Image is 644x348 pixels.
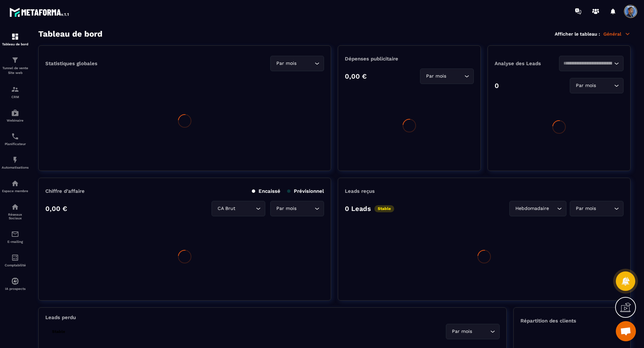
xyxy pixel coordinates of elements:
[252,188,280,194] p: Encaissé
[603,31,631,37] p: Général
[597,82,612,89] input: Search for option
[11,230,19,238] img: email
[2,51,29,80] a: formationformationTunnel de vente Site web
[555,31,600,37] p: Afficher le tableau :
[45,60,97,67] p: Statistiques globales
[11,179,19,187] img: automations
[2,119,29,122] p: Webinaire
[2,263,29,267] p: Comptabilité
[270,201,324,216] div: Search for option
[345,188,375,194] p: Leads reçus
[216,205,237,212] span: CA Brut
[212,201,265,216] div: Search for option
[2,127,29,151] a: schedulerschedulerPlanificateur
[49,328,68,335] p: Stable
[420,69,474,84] div: Search for option
[270,56,324,71] div: Search for option
[2,66,29,75] p: Tunnel de vente Site web
[2,189,29,193] p: Espace membre
[509,201,566,216] div: Search for option
[45,314,76,320] p: Leads perdu
[45,188,85,194] p: Chiffre d’affaire
[570,201,624,216] div: Search for option
[2,225,29,249] a: emailemailE-mailing
[11,85,19,93] img: formation
[559,56,624,71] div: Search for option
[2,213,29,220] p: Réseaux Sociaux
[574,82,597,89] span: Par mois
[2,42,29,46] p: Tableau de bord
[275,60,298,67] span: Par mois
[2,174,29,198] a: automationsautomationsEspace membre
[11,33,19,41] img: formation
[11,277,19,285] img: automations
[448,73,463,80] input: Search for option
[2,151,29,174] a: automationsautomationsAutomatisations
[2,166,29,169] p: Automatisations
[11,132,19,140] img: scheduler
[2,142,29,146] p: Planificateur
[495,82,499,90] p: 0
[298,60,313,67] input: Search for option
[287,188,324,194] p: Prévisionnel
[374,205,394,212] p: Stable
[45,205,67,213] p: 0,00 €
[597,205,612,212] input: Search for option
[11,156,19,164] img: automations
[11,109,19,117] img: automations
[38,29,102,39] h3: Tableau de bord
[237,205,254,212] input: Search for option
[514,205,550,212] span: Hebdomadaire
[616,321,636,341] div: Ouvrir le chat
[2,249,29,272] a: accountantaccountantComptabilité
[9,6,70,18] img: logo
[345,205,371,213] p: 0 Leads
[570,78,624,93] div: Search for option
[345,72,367,80] p: 0,00 €
[11,56,19,64] img: formation
[563,60,612,67] input: Search for option
[275,205,298,212] span: Par mois
[450,328,473,335] span: Par mois
[446,324,500,339] div: Search for option
[424,73,448,80] span: Par mois
[2,95,29,99] p: CRM
[2,240,29,244] p: E-mailing
[574,205,597,212] span: Par mois
[2,28,29,51] a: formationformationTableau de bord
[2,287,29,291] p: IA prospects
[2,80,29,104] a: formationformationCRM
[2,104,29,127] a: automationsautomationsWebinaire
[345,56,474,62] p: Dépenses publicitaire
[473,328,489,335] input: Search for option
[495,60,559,67] p: Analyse des Leads
[550,205,555,212] input: Search for option
[298,205,313,212] input: Search for option
[11,203,19,211] img: social-network
[520,318,624,324] p: Répartition des clients
[11,254,19,262] img: accountant
[2,198,29,225] a: social-networksocial-networkRéseaux Sociaux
